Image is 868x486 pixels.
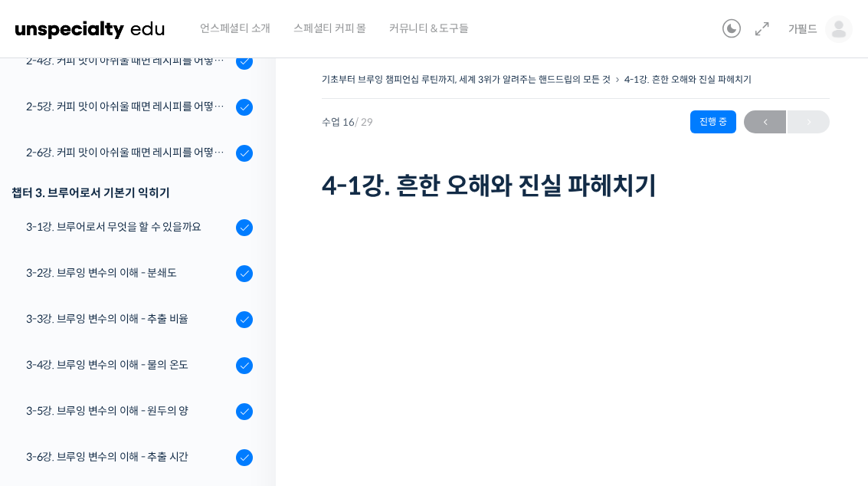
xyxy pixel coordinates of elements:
[690,110,736,133] div: 진행 중
[26,356,231,373] div: 3-4강. 브루잉 변수의 이해 - 물의 온도
[355,116,373,129] span: / 29
[140,383,159,395] span: 대화
[26,264,231,281] div: 3-2강. 브루잉 변수의 이해 - 분쇄도
[26,52,231,69] div: 2-4강. 커피 맛이 아쉬울 때면 레시피를 어떻게 수정해 보면 좋을까요? (1)
[26,98,231,115] div: 2-5강. 커피 맛이 아쉬울 때면 레시피를 어떻게 수정해 보면 좋을까요? (2)
[5,359,101,397] a: 홈
[744,110,786,133] a: ←이전
[26,218,231,235] div: 3-1강. 브루어로서 무엇을 할 수 있을까요
[26,144,231,161] div: 2-6강. 커피 맛이 아쉬울 때면 레시피를 어떻게 수정해 보면 좋을까요? (3)
[744,112,786,133] span: ←
[26,448,231,465] div: 3-6강. 브루잉 변수의 이해 - 추출 시간
[237,382,255,394] span: 설정
[788,22,817,36] span: 가필드
[322,74,611,85] a: 기초부터 브루잉 챔피언십 루틴까지, 세계 3위가 알려주는 핸드드립의 모든 것
[48,382,57,394] span: 홈
[101,359,198,397] a: 대화
[11,182,253,203] div: 챕터 3. 브루어로서 기본기 익히기
[322,117,373,127] span: 수업 16
[198,359,294,397] a: 설정
[26,402,231,419] div: 3-5강. 브루잉 변수의 이해 - 원두의 양
[624,74,752,85] a: 4-1강. 흔한 오해와 진실 파헤치기
[26,310,231,327] div: 3-3강. 브루잉 변수의 이해 - 추출 비율
[322,172,830,201] h1: 4-1강. 흔한 오해와 진실 파헤치기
